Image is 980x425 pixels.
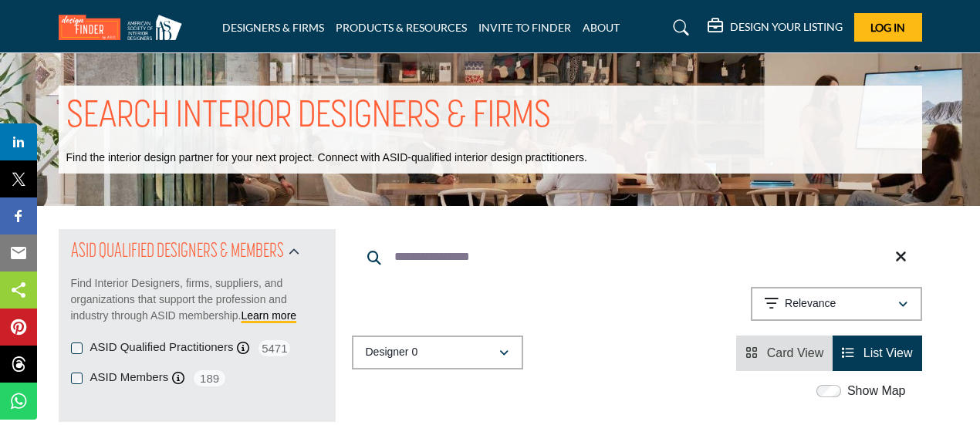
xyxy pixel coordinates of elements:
[66,93,551,141] h1: SEARCH INTERIOR DESIGNERS & FIRMS
[66,150,587,166] p: Find the interior design partner for your next project. Connect with ASID-qualified interior desi...
[90,339,234,356] label: ASID Qualified Practitioners
[71,342,83,354] input: ASID Qualified Practitioners checkbox
[833,336,921,371] li: List View
[352,238,922,275] input: Search Keyword
[863,346,913,359] span: List View
[90,369,169,386] label: ASID Members
[352,336,523,369] button: Designer 0
[847,382,906,400] label: Show Map
[767,346,824,359] span: Card View
[870,21,905,34] span: Log In
[785,296,836,312] p: Relevance
[257,339,292,358] span: 5471
[336,21,467,34] a: PRODUCTS & RESOURCES
[242,309,297,322] a: Learn more
[71,238,284,266] h2: ASID QUALIFIED DESIGNERS & MEMBERS
[71,275,323,324] p: Find Interior Designers, firms, suppliers, and organizations that support the profession and indu...
[854,13,922,42] button: Log In
[222,21,324,34] a: DESIGNERS & FIRMS
[192,369,227,388] span: 189
[658,15,699,40] a: Search
[583,21,620,34] a: ABOUT
[708,19,843,37] div: DESIGN YOUR LISTING
[366,345,418,360] p: Designer 0
[730,20,843,34] h5: DESIGN YOUR LISTING
[59,15,190,40] img: Site Logo
[745,346,823,359] a: View Card
[478,21,571,34] a: INVITE TO FINDER
[71,373,83,384] input: ASID Members checkbox
[736,336,833,371] li: Card View
[842,346,912,359] a: View List
[751,287,922,321] button: Relevance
